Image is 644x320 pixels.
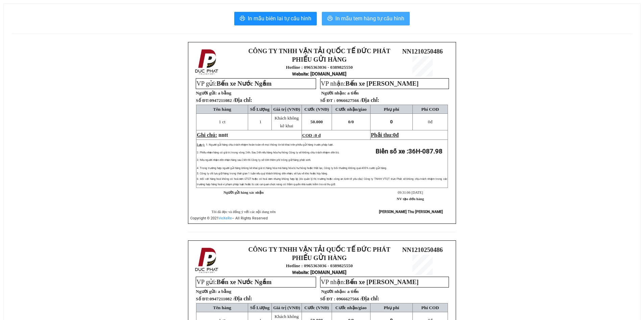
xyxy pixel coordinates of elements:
[250,107,270,112] span: Số Lượng
[210,98,252,103] span: 0947211082 /
[250,305,270,310] span: Số Lượng
[212,210,276,214] span: Tôi đã đọc và đồng ý với các nội dung trên
[320,296,335,301] strong: Số ĐT :
[345,278,419,285] span: Bến xe [PERSON_NAME]
[197,167,387,170] span: 4: Trong trường hợp người gửi hàng không kê khai giá trị hàng hóa mà hàng hóa bị hư hỏng hoặc thấ...
[376,148,443,155] strong: Biển số xe :
[292,270,347,275] strong: : [DOMAIN_NAME]
[321,289,346,294] strong: Người nhận:
[234,296,252,301] span: Địa chỉ:
[345,80,419,87] span: Bến xe [PERSON_NAME]
[361,97,379,103] span: Địa chỉ:
[304,107,329,112] span: Cước (VNĐ)
[248,47,390,55] strong: CÔNG TY TNHH VẬN TẢI QUỐC TẾ ĐỨC PHÁT
[190,216,268,220] span: Copyright © 2021 – All Rights Reserved
[321,90,346,95] strong: Người nhận:
[371,132,399,138] span: Phải thu:
[335,107,367,112] span: Cước nhận/giao
[292,270,308,275] span: Website
[384,107,399,112] span: Phụ phí
[275,115,299,128] span: Khách không kê khai
[219,216,232,220] a: VeXeRe
[292,71,347,77] strong: : [DOMAIN_NAME]
[196,98,252,103] strong: Số ĐT:
[259,119,262,124] span: 1
[428,119,432,124] span: đ
[197,132,217,138] span: Ghi chú:
[273,305,300,310] span: Giá trị (VNĐ)
[397,197,424,201] strong: NV tạo đơn hàng
[197,177,447,186] span: 6: Đối với hàng hoá không có hoá đơn GTGT hoặc có hoá đơn nhưng không hợp lệ (do quản lý thị trườ...
[197,143,205,146] span: Lưu ý:
[218,90,232,95] span: a bằng
[347,90,359,95] span: a tiến
[196,296,252,301] strong: Số ĐT:
[240,16,245,22] span: printer
[218,132,228,138] span: nntt
[210,296,252,301] span: 0947211082 /
[379,210,443,214] strong: [PERSON_NAME] Thu [PERSON_NAME]
[310,119,323,124] span: 50.000
[335,14,404,23] span: In mẫu tem hàng tự cấu hình
[402,246,443,253] span: NN1210250486
[315,133,320,138] span: 0 đ
[361,296,379,301] span: Địa chỉ:
[197,172,328,175] span: 5: Công ty chỉ lưu giữ hàng trong thời gian 1 tuần nếu quý khách không đến nhận, sẽ lưu về kho ho...
[390,119,393,124] span: 0
[335,305,367,310] span: Cước nhận/giao
[273,107,300,112] span: Giá trị (VNĐ)
[206,143,334,146] span: 1: Người gửi hàng chịu trách nhiệm hoàn toàn về mọi thông tin kê khai trên phiếu gửi hàng trước p...
[248,246,390,253] strong: CÔNG TY TNHH VẬN TẢI QUỐC TẾ ĐỨC PHÁT
[428,119,430,124] span: 0
[408,148,443,155] span: 36H-087.98
[304,305,329,310] span: Cước (VNĐ)
[197,151,339,154] span: 2: Phiếu nhận hàng có giá trị trong vòng 24h. Sau 24h nếu hàng hóa hư hỏng Công ty sẽ không chịu ...
[196,90,217,95] strong: Người gửi:
[196,80,271,87] span: VP gửi:
[348,119,354,124] span: 0/
[321,278,419,285] span: VP nhận:
[213,305,231,310] span: Tên hàng
[402,48,443,55] span: NN1210250486
[286,65,353,70] strong: Hotline : 0965363036 - 0389825550
[421,305,439,310] span: Phí COD
[234,97,252,103] span: Địa chỉ:
[321,80,419,87] span: VP nhận:
[352,119,354,124] span: 0
[292,56,347,63] strong: PHIẾU GỬI HÀNG
[234,12,317,25] button: printerIn mẫu biên lai tự cấu hình
[421,107,439,112] span: Phí COD
[223,191,264,194] strong: Người gửi hàng xác nhận
[327,16,333,22] span: printer
[193,246,221,275] img: logo
[193,48,221,76] img: logo
[218,289,232,294] span: a bằng
[292,254,347,261] strong: PHIẾU GỬI HÀNG
[213,107,231,112] span: Tên hàng
[217,278,272,285] span: Bến xe Nước Ngầm
[393,132,396,138] span: 0
[322,12,410,25] button: printerIn mẫu tem hàng tự cấu hình
[196,289,217,294] strong: Người gửi:
[197,158,311,162] span: 3: Nếu người nhận đến nhận hàng sau 24h thì Công ty sẽ tính thêm phí trông giữ hàng phát sinh.
[384,305,399,310] span: Phụ phí
[219,119,225,124] span: 1 ct
[396,132,399,138] span: đ
[336,296,379,301] span: 0966627566 /
[286,263,353,268] strong: Hotline : 0965363036 - 0389825550
[347,289,359,294] span: a tiến
[217,80,272,87] span: Bến xe Nước Ngầm
[292,71,308,77] span: Website
[302,133,321,138] span: COD :
[196,278,271,285] span: VP gửi:
[398,191,423,194] span: 09:31:06 [DATE]
[248,14,311,23] span: In mẫu biên lai tự cấu hình
[336,98,379,103] span: 0966627566 /
[320,98,335,103] strong: Số ĐT :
